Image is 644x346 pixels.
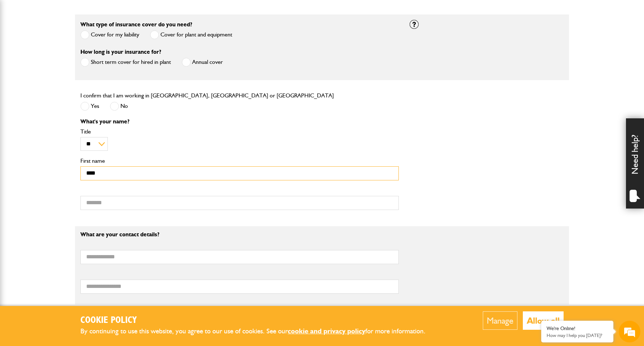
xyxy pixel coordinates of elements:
[9,109,132,125] input: Enter your phone number
[80,119,399,124] p: What's your name?
[288,327,365,335] a: cookie and privacy policy
[9,131,132,216] textarea: Type your message and hit 'Enter'
[9,67,132,83] input: Enter your last name
[38,40,121,50] div: Chat with us now
[118,4,136,21] div: Minimize live chat window
[80,129,399,135] label: Title
[80,49,161,55] label: How long is your insurance for?
[150,30,232,39] label: Cover for plant and equipment
[98,222,131,232] em: Start Chat
[80,102,99,111] label: Yes
[80,22,192,27] label: What type of insurance cover do you need?
[80,58,171,67] label: Short term cover for hired in plant
[483,311,517,330] button: Manage
[547,333,608,338] p: How may I help you today?
[80,315,437,326] h2: Cookie Policy
[523,311,564,330] button: Allow all
[80,93,334,98] label: I confirm that I am working in [GEOGRAPHIC_DATA], [GEOGRAPHIC_DATA] or [GEOGRAPHIC_DATA]
[80,232,399,237] p: What are your contact details?
[80,326,437,337] p: By continuing to use this website, you agree to our use of cookies. See our for more information.
[9,88,132,104] input: Enter your email address
[80,158,399,164] label: First name
[12,40,30,50] img: d_20077148190_company_1631870298795_20077148190
[547,325,608,332] div: We're Online!
[110,102,128,111] label: No
[80,30,139,39] label: Cover for my liability
[182,58,223,67] label: Annual cover
[626,118,644,209] div: Need help?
